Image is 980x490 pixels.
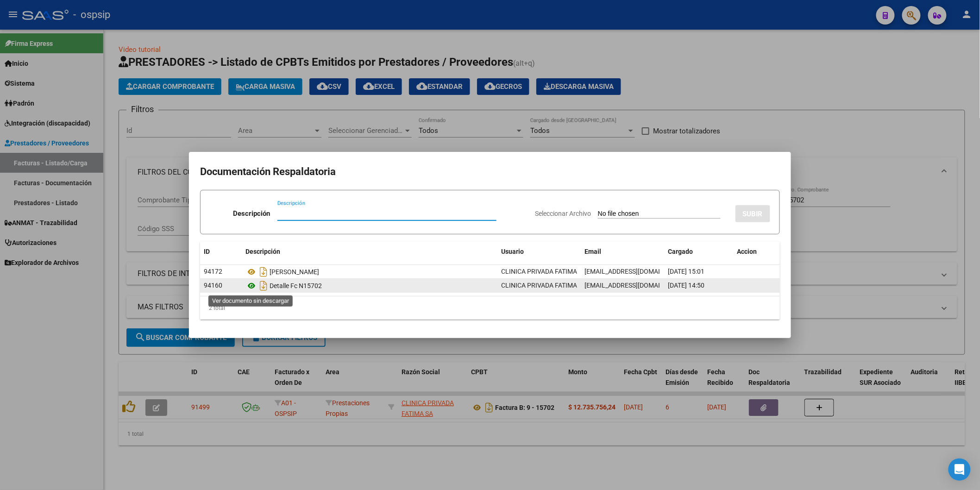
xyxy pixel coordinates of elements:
[535,210,591,217] span: Seleccionar Archivo
[584,268,687,275] span: [EMAIL_ADDRESS][DOMAIN_NAME]
[501,282,591,289] span: CLINICA PRIVADA FATIMA (45)
[204,268,222,275] span: 94172
[497,242,581,262] datatable-header-cell: Usuario
[245,248,280,255] span: Descripción
[743,210,763,218] span: SUBIR
[245,278,494,293] div: Detalle Fc N15702
[668,268,704,275] span: [DATE] 15:01
[245,264,494,279] div: [PERSON_NAME]
[581,242,664,262] datatable-header-cell: Email
[200,296,780,320] div: 2 total
[734,242,780,262] datatable-header-cell: Accion
[949,459,971,481] div: Open Intercom Messenger
[668,248,693,255] span: Cargado
[737,248,757,255] span: Accion
[200,242,242,262] datatable-header-cell: ID
[200,163,780,181] h2: Documentación Respaldatoria
[668,282,704,289] span: [DATE] 14:50
[233,208,270,219] p: Descripción
[664,242,734,262] datatable-header-cell: Cargado
[258,278,270,293] i: Descargar documento
[735,205,770,222] button: SUBIR
[501,248,524,255] span: Usuario
[242,242,497,262] datatable-header-cell: Descripción
[501,268,591,275] span: CLINICA PRIVADA FATIMA (45)
[204,248,210,255] span: ID
[584,282,687,289] span: [EMAIL_ADDRESS][DOMAIN_NAME]
[204,282,222,289] span: 94160
[584,248,601,255] span: Email
[258,264,270,279] i: Descargar documento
